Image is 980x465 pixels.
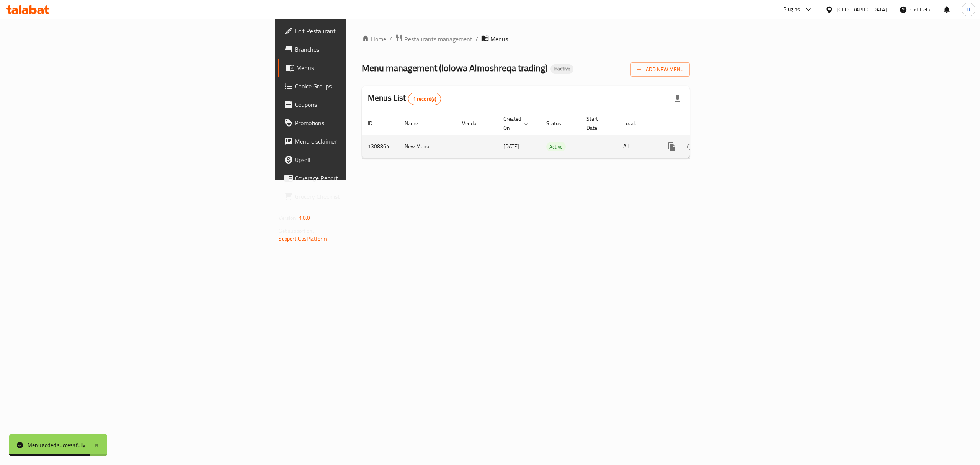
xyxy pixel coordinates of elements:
[490,34,508,44] span: Menus
[462,119,488,128] span: Vendor
[546,119,571,128] span: Status
[295,45,433,54] span: Branches
[836,5,887,14] div: [GEOGRAPHIC_DATA]
[623,119,647,128] span: Locale
[630,62,690,77] button: Add New Menu
[295,82,433,91] span: Choice Groups
[408,93,441,105] div: Total records count
[368,92,441,105] h2: Menus List
[278,40,439,59] a: Branches
[279,226,314,236] span: Get support on:
[546,142,566,151] span: Active
[278,187,439,206] a: Grocery Checklist
[637,65,684,74] span: Add New Menu
[967,5,970,14] span: H
[278,59,439,77] a: Menus
[550,65,573,72] span: Inactive
[295,192,433,201] span: Grocery Checklist
[668,90,687,108] div: Export file
[503,141,519,151] span: [DATE]
[617,135,657,158] td: All
[295,26,433,36] span: Edit Restaurant
[368,119,382,128] span: ID
[550,64,573,74] div: Inactive
[296,63,433,72] span: Menus
[28,441,86,449] div: Menu added successfully
[278,151,439,169] a: Upsell
[279,234,327,244] a: Support.OpsPlatform
[475,34,478,44] li: /
[278,95,439,114] a: Coupons
[362,112,742,159] table: enhanced table
[580,135,617,158] td: -
[295,174,433,183] span: Coverage Report
[503,114,531,133] span: Created On
[657,112,742,135] th: Actions
[586,114,608,133] span: Start Date
[783,5,800,14] div: Plugins
[681,138,699,156] button: Change Status
[362,34,690,44] nav: breadcrumb
[362,59,547,77] span: Menu management ( lolowa Almoshreqa trading )
[295,118,433,128] span: Promotions
[295,137,433,146] span: Menu disclaimer
[278,22,439,40] a: Edit Restaurant
[278,114,439,132] a: Promotions
[299,213,310,223] span: 1.0.0
[278,77,439,95] a: Choice Groups
[278,169,439,187] a: Coverage Report
[295,100,433,109] span: Coupons
[408,95,441,103] span: 1 record(s)
[663,138,681,156] button: more
[405,119,428,128] span: Name
[278,132,439,151] a: Menu disclaimer
[279,213,297,223] span: Version:
[295,155,433,164] span: Upsell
